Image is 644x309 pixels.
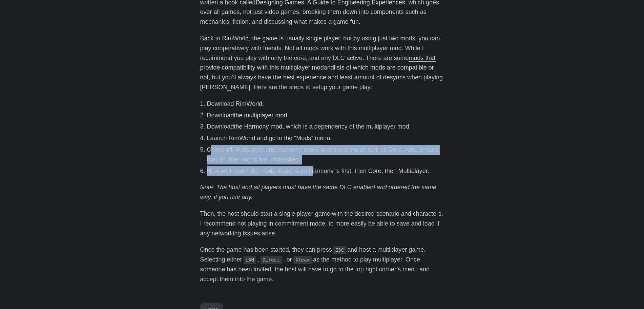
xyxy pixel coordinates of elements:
[207,133,444,143] li: Launch RimWorld and go to the “Mods” menu.
[207,122,444,132] li: Download , which is a dependency of the multiplayer mod.
[200,34,444,92] p: Back to RimWorld, the game is usually single player, but by using just two mods, you can play coo...
[333,246,346,254] code: ESC
[200,209,444,238] p: Then, the host should start a single player game with the desired scenario and characters. I reco...
[244,256,256,264] code: LAN
[200,245,444,284] p: Once the game has been started, they can press and host a multiplayer game. Selecting either , , ...
[207,99,444,109] li: Download RimWorld.
[234,123,283,130] a: the Harmony mod
[293,256,312,264] code: Steam
[207,166,444,176] li: Now we’ll order the mods. Make sure Harmony is first, then Core, then Multiplayer.
[234,112,287,119] a: the multiplayer mod
[207,145,444,165] li: Check off Multiplayer and Harmony mods to active them as well as Core. Also, ensure that all othe...
[261,256,282,264] code: Direct
[207,111,444,120] li: Download .
[200,184,436,200] em: Note: The host and all players must have the same DLC enabled and ordered the same way, if you us...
